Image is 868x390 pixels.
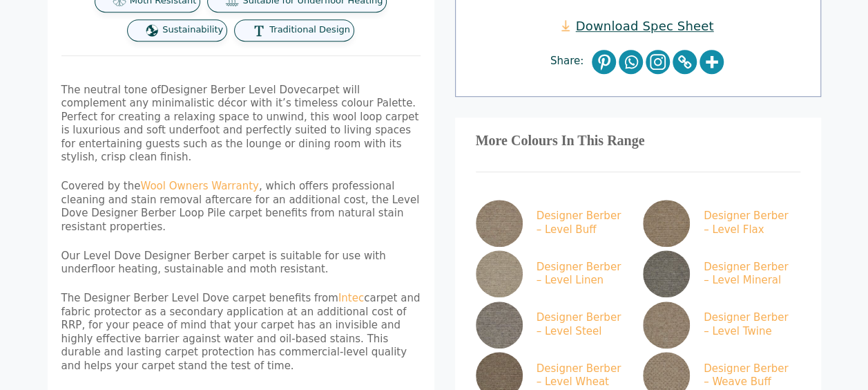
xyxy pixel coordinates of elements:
a: Instagram [646,50,670,74]
a: Download Spec Sheet [561,18,713,34]
a: Whatsapp [619,50,643,74]
h3: More Colours In This Range [476,138,800,144]
span: Sustainability [162,24,223,36]
span: Our Level Dove Designer Berber carpet is suitable for use with underfloor heating, sustainable an... [61,250,386,276]
a: Designer Berber – Level Buff [476,200,628,247]
a: Designer Berber – Level Linen [476,250,628,297]
a: Designer Berber – Level Twine [643,301,795,349]
a: Designer Berber – Level Steel [476,301,628,349]
a: More [700,50,724,74]
span: Traditional Design [269,24,350,36]
span: Share: [550,55,590,68]
a: Designer Berber – Level Mineral [643,250,795,297]
a: Intec [338,292,364,304]
p: The Designer Berber Level Dove carpet benefits from carpet and fabric protector as a secondary ap... [61,292,421,373]
p: The neutral tone of carpet will complement any minimalistic décor with it’s timeless colour Palet... [61,84,421,165]
a: Pinterest [592,50,616,74]
span: Designer Berber Level Dove [161,84,307,96]
span: Covered by the , which offers professional cleaning and stain removal aftercare for an additional... [61,180,420,233]
a: Designer Berber – Level Flax [643,200,795,247]
a: Copy Link [673,50,697,74]
a: Wool Owners Warranty [140,180,258,192]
